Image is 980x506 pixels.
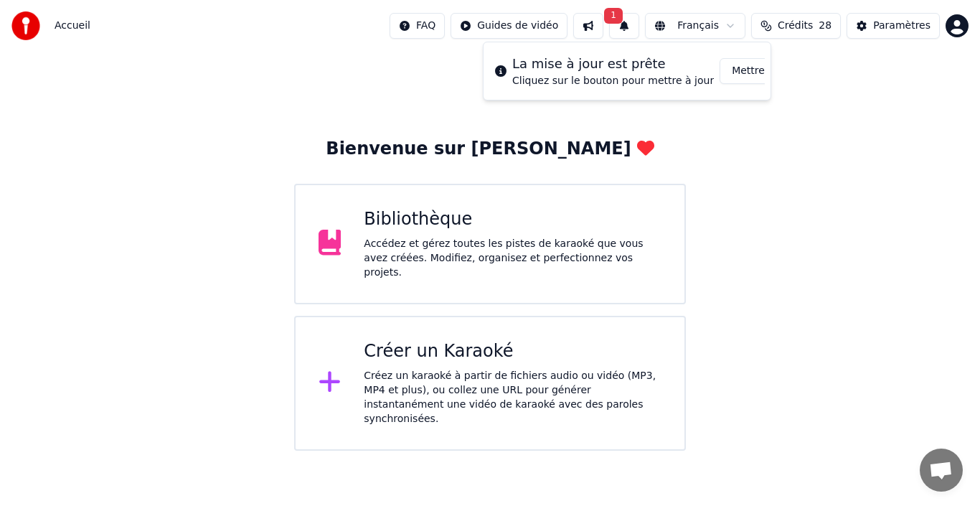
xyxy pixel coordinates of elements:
[364,369,661,426] div: Créez un karaoké à partir de fichiers audio ou vidéo (MP3, MP4 et plus), ou collez une URL pour g...
[873,19,930,33] div: Paramètres
[778,19,813,33] span: Crédits
[55,19,90,33] span: Accueil
[819,19,831,33] span: 28
[11,11,40,40] img: youka
[364,237,661,280] div: Accédez et gérez toutes les pistes de karaoké que vous avez créées. Modifiez, organisez et perfec...
[364,340,661,363] div: Créer un Karaoké
[604,8,623,24] span: 1
[512,54,714,74] div: La mise à jour est prête
[920,449,963,492] a: Ouvrir le chat
[55,19,90,33] nav: breadcrumb
[390,13,445,39] button: FAQ
[512,74,714,88] div: Cliquez sur le bouton pour mettre à jour
[364,208,661,231] div: Bibliothèque
[451,13,567,39] button: Guides de vidéo
[751,13,841,39] button: Crédits28
[609,13,639,39] button: 1
[847,13,940,39] button: Paramètres
[326,138,654,161] div: Bienvenue sur [PERSON_NAME]
[720,58,809,84] button: Mettre à Jour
